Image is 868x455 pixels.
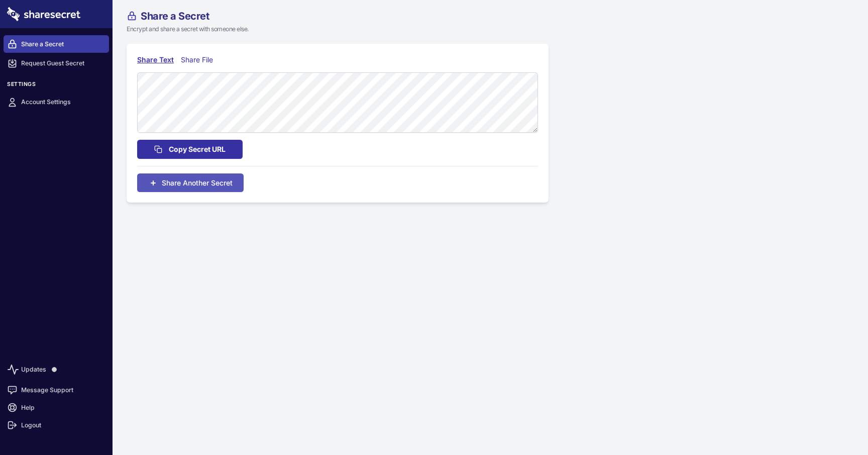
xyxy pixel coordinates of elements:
a: Request Guest Secret [4,55,109,72]
a: Account Settings [4,94,109,111]
div: Share File [181,54,218,65]
a: Message Support [4,381,109,399]
button: Copy Secret URL [137,140,243,159]
span: Copy Secret URL [169,144,226,155]
a: Share a Secret [4,35,109,53]
button: Share Another Secret [137,173,244,192]
p: Encrypt and share a secret with someone else. [127,25,605,34]
iframe: Drift Widget Chat Controller [818,405,856,443]
a: Logout [4,416,109,434]
a: Help [4,399,109,416]
span: Share a Secret [141,11,209,21]
div: Share Text [137,54,174,65]
h3: Settings [4,81,109,92]
span: Share Another Secret [162,177,233,188]
a: Updates [4,358,109,381]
